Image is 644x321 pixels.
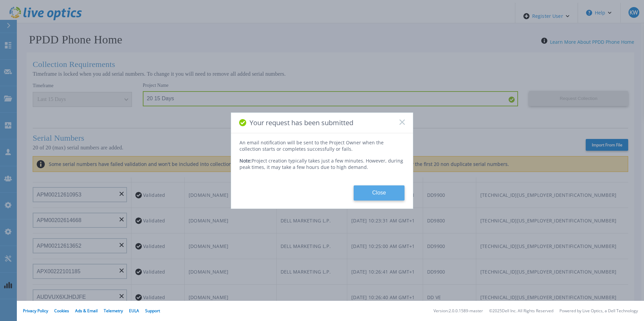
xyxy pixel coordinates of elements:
a: Privacy Policy [23,308,48,314]
li: Powered by Live Optics, a Dell Technology [559,309,638,313]
a: Ads & Email [75,308,98,314]
a: Cookies [54,308,69,314]
div: Project creation typically takes just a few minutes. However, during peak times, it may take a fe... [239,152,405,170]
li: © 2025 Dell Inc. All Rights Reserved [489,309,553,313]
li: Version: 2.0.0.1589-master [433,309,483,313]
span: Your request has been submitted [250,118,353,127]
button: Close [354,185,405,201]
a: Support [145,308,160,314]
a: EULA [129,308,139,314]
div: An email notification will be sent to the Project Owner when the collection starts or completes s... [239,139,405,152]
span: Note: [239,157,252,164]
a: Telemetry [104,308,123,314]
